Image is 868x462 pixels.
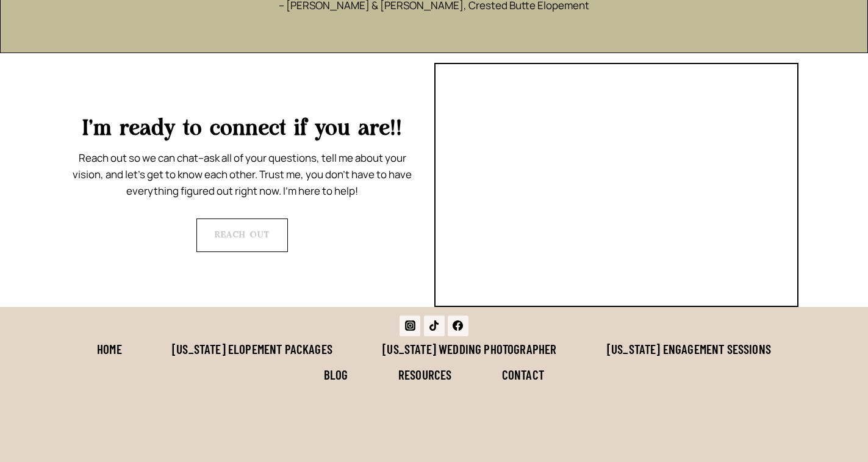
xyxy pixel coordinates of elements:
nav: Footer Navigation [56,336,813,388]
a: [US_STATE] Wedding Photographer [357,336,582,362]
p: Reach out so we can chat–ask all of your questions, tell me about your vision, and let’s get to k... [70,150,415,200]
a: [US_STATE] Elopement Packages [147,336,357,362]
a: Home [72,336,147,362]
a: Facebook [448,316,468,336]
a: TikTok [424,316,445,336]
a: Contact [477,362,570,388]
a: Resources [373,362,477,388]
a: [US_STATE] Engagement Sessions [582,336,796,362]
a: REACH OUT [196,218,288,251]
a: Blog [299,362,373,388]
strong: REACH OUT [215,231,270,239]
strong: I’m ready to connect if you are!! [82,118,402,139]
a: Instagram [400,316,420,336]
